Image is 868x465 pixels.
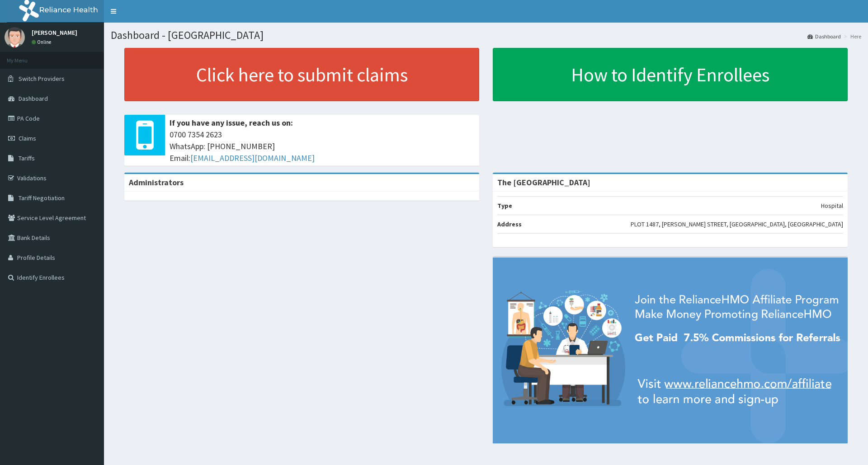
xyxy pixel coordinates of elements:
b: Administrators [129,177,184,188]
a: Click here to submit claims [124,48,479,101]
b: If you have any issue, reach us on: [170,117,293,128]
a: Dashboard [807,33,841,40]
span: 0700 7354 2623 WhatsApp: [PHONE_NUMBER] Email: [170,129,475,164]
h1: Dashboard - [GEOGRAPHIC_DATA] [111,29,861,41]
span: Switch Providers [19,75,65,83]
p: PLOT 1487, [PERSON_NAME] STREET, [GEOGRAPHIC_DATA], [GEOGRAPHIC_DATA] [631,220,843,229]
a: Online [32,39,53,45]
b: Address [497,220,522,228]
img: provider-team-banner.png [493,258,848,443]
li: Here [842,33,861,40]
p: [PERSON_NAME] [32,29,77,36]
a: [EMAIL_ADDRESS][DOMAIN_NAME] [190,153,315,163]
b: Type [497,202,512,210]
span: Tariff Negotiation [19,194,65,202]
p: Hospital [821,201,843,210]
img: User Image [5,27,25,47]
a: How to Identify Enrollees [493,48,848,101]
span: Claims [19,134,36,142]
span: Tariffs [19,154,35,162]
span: Dashboard [19,94,48,103]
strong: The [GEOGRAPHIC_DATA] [497,177,590,188]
